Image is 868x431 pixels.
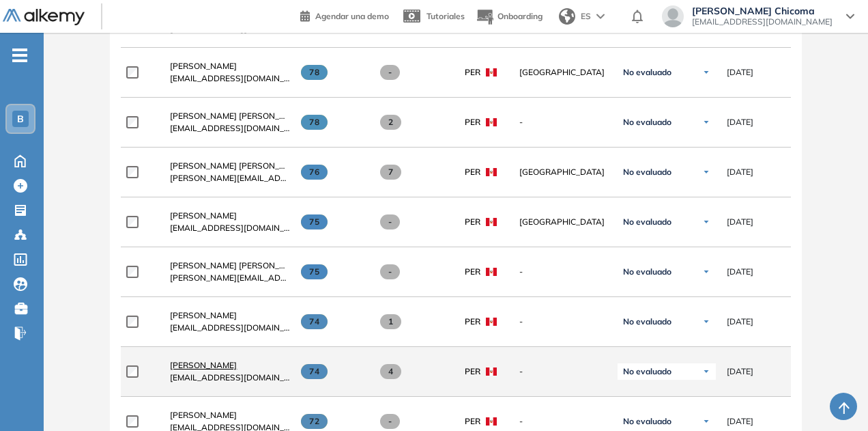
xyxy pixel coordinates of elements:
span: [EMAIL_ADDRESS][DOMAIN_NAME] [692,16,833,27]
span: Agendar una demo [315,11,389,21]
img: world [559,8,575,25]
button: Onboarding [476,2,542,31]
img: PER [486,367,497,376]
a: Agendar una demo [300,7,389,23]
span: [DATE] [727,166,753,178]
span: No evaluado [623,167,671,178]
span: Tutoriales [426,11,465,21]
span: No evaluado [623,67,671,78]
span: [PERSON_NAME][EMAIL_ADDRESS][PERSON_NAME][DOMAIN_NAME] [170,172,290,184]
a: [PERSON_NAME] [170,60,290,72]
span: - [380,214,400,230]
span: 74 [301,314,328,329]
span: No evaluado [623,416,671,427]
img: PER [486,417,497,426]
span: [PERSON_NAME] [170,310,237,320]
i: - [12,54,27,57]
span: PER [465,216,480,228]
span: 1 [380,314,401,329]
img: PER [486,168,497,176]
span: [PERSON_NAME] [PERSON_NAME] [PERSON_NAME] [170,161,375,171]
span: [EMAIL_ADDRESS][DOMAIN_NAME] [170,222,290,234]
span: [GEOGRAPHIC_DATA] [519,216,607,228]
img: Ícono de flecha [702,367,710,376]
a: [PERSON_NAME] [170,409,290,421]
a: [PERSON_NAME] [170,309,290,322]
span: 4 [380,364,401,379]
img: Ícono de flecha [702,417,710,426]
span: PER [465,66,480,79]
span: - [519,415,607,428]
span: [DATE] [727,415,753,428]
span: [GEOGRAPHIC_DATA] [519,66,607,79]
img: PER [486,218,497,226]
a: [PERSON_NAME] [PERSON_NAME] [170,110,290,122]
span: - [519,116,607,128]
span: Onboarding [497,11,542,21]
span: [DATE] [727,316,753,328]
span: No evaluado [623,366,671,377]
img: Logo [3,9,85,26]
span: [PERSON_NAME] [PERSON_NAME] [170,260,306,270]
img: PER [486,68,497,77]
span: PER [465,415,480,428]
span: 78 [301,115,328,130]
a: [PERSON_NAME] [PERSON_NAME] [PERSON_NAME] [170,160,290,172]
img: arrow [596,14,605,19]
span: 75 [301,264,328,279]
img: Ícono de flecha [702,168,710,176]
span: 75 [301,214,328,230]
img: Ícono de flecha [702,118,710,126]
span: - [519,365,607,378]
img: PER [486,118,497,126]
span: [DATE] [727,116,753,128]
span: [DATE] [727,266,753,278]
span: [PERSON_NAME] [170,61,237,71]
span: [PERSON_NAME] [170,410,237,420]
span: No evaluado [623,217,671,227]
span: [DATE] [727,66,753,79]
span: B [17,113,24,124]
span: [DATE] [727,365,753,378]
span: [PERSON_NAME] Chicoma [692,5,833,16]
span: No evaluado [623,117,671,128]
span: - [519,266,607,278]
span: PER [465,116,480,128]
span: - [380,65,400,80]
img: Ícono de flecha [702,268,710,276]
img: Ícono de flecha [702,218,710,226]
span: No evaluado [623,266,671,277]
span: [EMAIL_ADDRESS][DOMAIN_NAME] [170,322,290,334]
span: 72 [301,414,328,429]
span: ES [581,10,591,23]
img: Ícono de flecha [702,318,710,326]
span: [DATE] [727,216,753,228]
span: [GEOGRAPHIC_DATA] [519,166,607,178]
img: PER [486,318,497,326]
span: 74 [301,364,328,379]
span: - [380,264,400,279]
span: No evaluado [623,316,671,327]
span: 78 [301,65,328,80]
span: PER [465,166,480,178]
span: [EMAIL_ADDRESS][DOMAIN_NAME] [170,72,290,85]
span: PER [465,266,480,278]
span: [EMAIL_ADDRESS][DOMAIN_NAME] [170,372,290,384]
img: PER [486,268,497,276]
img: Ícono de flecha [702,68,710,77]
a: [PERSON_NAME] [PERSON_NAME] [170,260,290,272]
span: [PERSON_NAME] [170,210,237,221]
span: 2 [380,115,401,130]
span: PER [465,316,480,328]
span: [PERSON_NAME] [170,360,237,370]
span: [PERSON_NAME][EMAIL_ADDRESS][DOMAIN_NAME] [170,272,290,284]
span: - [519,316,607,328]
span: [PERSON_NAME] [PERSON_NAME] [170,111,306,121]
span: [EMAIL_ADDRESS][DOMAIN_NAME] [170,122,290,135]
span: - [380,414,400,429]
span: 7 [380,165,401,180]
span: 76 [301,165,328,180]
a: [PERSON_NAME] [170,359,290,372]
a: [PERSON_NAME] [170,210,290,222]
span: PER [465,365,480,378]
